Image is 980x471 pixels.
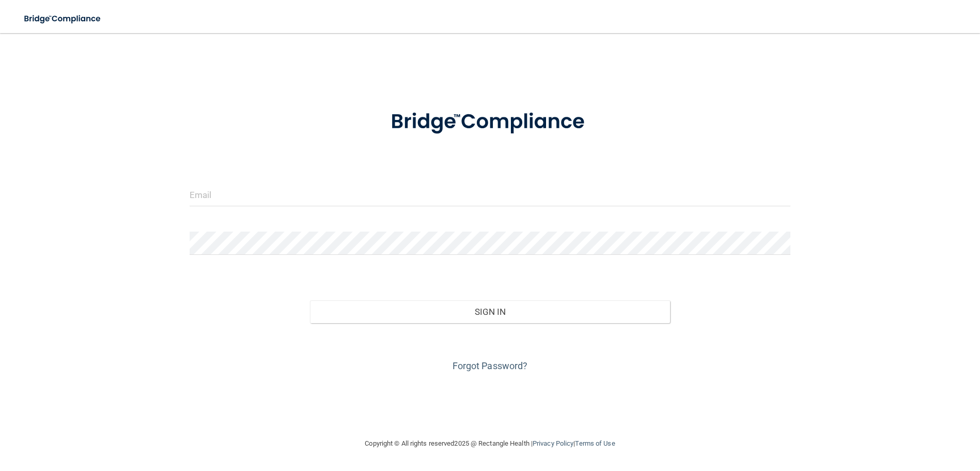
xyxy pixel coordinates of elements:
[310,300,671,323] button: Sign In
[190,183,790,206] input: Email
[453,360,528,371] a: Forgot Password?
[533,439,573,447] a: Privacy Policy
[15,8,111,29] img: bridge_compliance_login_screen.278c3ca4.svg
[575,439,615,447] a: Terms of Use
[369,95,610,149] img: bridge_compliance_login_screen.278c3ca4.svg
[302,427,679,460] div: Copyright © All rights reserved 2025 @ Rectangle Health | |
